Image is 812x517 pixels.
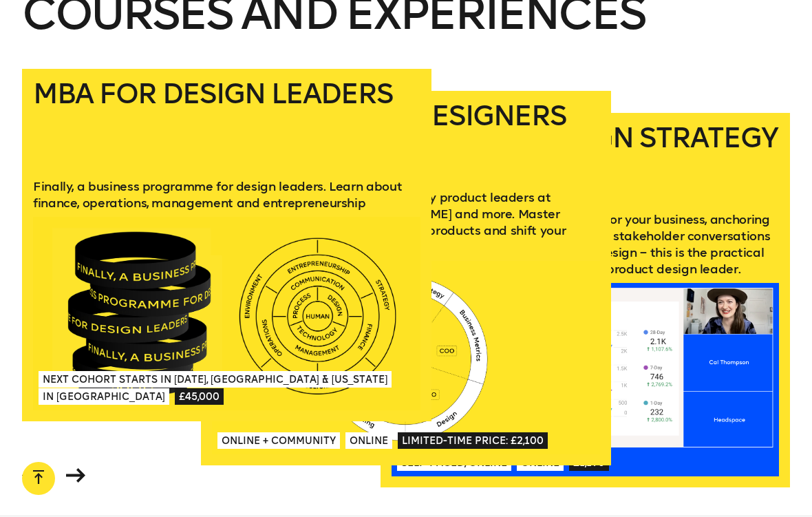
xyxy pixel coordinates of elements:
span: £45,000 [175,388,224,405]
span: Next Cohort Starts in [DATE], [GEOGRAPHIC_DATA] & [US_STATE] [39,371,392,388]
a: MBA for Design LeadersFinally, a business programme for design leaders. Learn about finance, oper... [22,69,431,421]
span: Online [345,432,392,449]
span: Limited-time price: £2,100 [398,432,548,449]
p: Finally, a business programme for design leaders. Learn about finance, operations, management and... [33,178,420,211]
span: In [GEOGRAPHIC_DATA] [39,388,169,405]
span: Online + Community [217,432,340,449]
h2: MBA for Design Leaders [33,80,420,161]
